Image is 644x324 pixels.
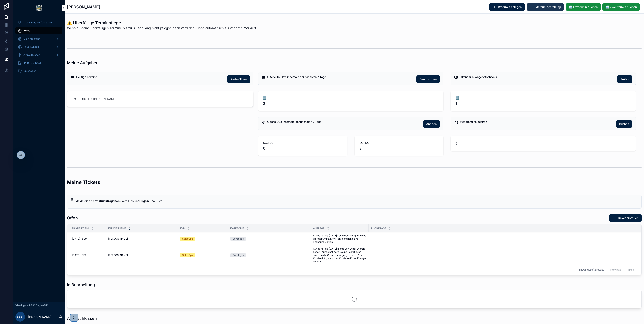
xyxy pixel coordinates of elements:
span: 3 [359,146,439,151]
a: Kunde hat bis [DATE] keine Rechnung für seine Wärmepumpe. Er will bitte endlich seine Rechnung Za... [313,234,366,244]
span: 🗓️ Ersttermin buchen [569,5,598,9]
a: [DATE] 15:31 [72,254,103,257]
button: Prüfen [617,75,632,83]
h1: Offen [67,215,78,221]
a: Aktive Kunden [15,51,62,59]
span: Buchen [619,122,629,126]
span: SSS [17,314,23,319]
a: [PERSON_NAME] [108,254,175,257]
strong: Bugs [139,199,147,203]
span: Typ [180,227,185,230]
div: SalesOps [182,253,193,257]
a: Monatliche Performance [15,19,62,26]
h1: In Bearbeitung [67,282,95,288]
span: -- [369,254,371,257]
strong: Rückfragen [100,199,116,203]
h1: Meine Aufgaben [67,60,99,66]
a: [PERSON_NAME] [108,237,175,240]
span: Home [23,29,30,32]
div: Sonstiges [233,237,244,241]
span: 2 [263,101,438,106]
span: Mein Kalender [23,37,40,40]
a: Sonstiges [230,237,308,241]
span: Kategorie [230,227,244,230]
img: App logo [36,5,42,11]
span: Wenn du deine überfälligen Termine bis zu 3 Tage lang nicht pflegst, dann wird der Kunde automati... [67,26,257,30]
a: -- [369,237,637,240]
span: Showing 2 of 2 results [579,268,604,271]
span: 1 [455,101,631,106]
div: scrollable content [13,16,65,80]
span: 17:30 - SC1 FU: [PERSON_NAME] [72,97,248,101]
span: -- [369,237,371,240]
h5: Offene SC2 Angebotschecks [460,75,614,78]
span: [PERSON_NAME] [108,237,128,240]
button: Referrals anlegen [489,3,525,11]
button: Beantworten [416,75,440,83]
button: Materialbestellung [527,3,564,11]
a: -- [369,254,637,257]
span: 2 [455,141,631,146]
button: Ticket erstellen [609,214,642,222]
a: 17:30 - SC1 FU: [PERSON_NAME] [67,91,253,107]
button: 🗓️ Zweittermin buchen [602,3,640,11]
span: Kundenname [108,227,126,230]
span: Unterlagen [23,69,36,73]
a: Home [15,27,62,34]
a: Unterlagen [15,67,62,75]
h1: Abgeschlossen [67,316,97,321]
h5: Offene DCs innerhalb der nächsten 7 Tage [267,120,420,123]
span: Neue Kunden [23,45,39,48]
button: Karte öffnen [227,75,250,83]
p: Melde dich hier für an Sales Ops und in DealDriver [75,199,638,203]
a: SalesOps [180,253,225,257]
h5: Offene To-Do's innerhalb der nächsten 7 Tage [267,75,413,78]
span: Referrals anlegen [498,5,522,9]
h2: Meine Tickets [67,179,100,186]
span: [PERSON_NAME] [23,61,43,65]
span: [DATE] 15:31 [72,254,86,257]
span: Aktive Kunden [23,53,40,57]
span: Rückfrage [371,227,386,230]
span: 🗓️ Zweittermin buchen [606,5,637,9]
a: Mein Kalender [15,35,62,42]
span: Beantworten [420,77,437,81]
h5: Zweittermine buchen [460,120,613,123]
span: Materialbestellung [535,5,561,9]
h1: ⚠️ Überfällige Terminpflege [67,20,257,26]
a: SalesOps [180,237,225,241]
span: 🆕 [263,96,438,100]
span: Monatliche Performance [23,21,52,24]
a: [PERSON_NAME] [15,59,62,67]
span: Anrufen [426,122,437,126]
h1: [PERSON_NAME] [67,4,100,10]
span: Karte öffnen [230,77,247,81]
span: [PERSON_NAME] [108,254,128,257]
a: Sonstiges [230,253,308,257]
button: Anrufen [423,120,440,128]
div: Melde dich hier für **Rückfragen** an Sales Ops und **Bugs** in DealDriver [75,199,638,203]
span: 🆕 [455,96,631,100]
p: [PERSON_NAME] [28,315,51,319]
span: SC2 DC [263,141,342,145]
div: SalesOps [182,237,193,241]
span: [DATE] 15:09 [72,237,87,240]
span: Viewing as [PERSON_NAME] [15,304,48,307]
span: Anfrage [313,227,324,230]
div: Sonstiges [233,253,244,257]
span: 0 [263,146,342,151]
button: 🗓️ Ersttermin buchen [566,3,601,11]
span: Erstellt am [72,227,89,230]
h5: Heutige Termine [76,75,224,78]
button: Buchen [616,120,632,128]
a: Kunde hat bis [DATE] nichts von Enpal Energie gehört. Kunde hat bereits eine Bestätigung, das er ... [313,247,366,263]
a: Neue Kunden [15,43,62,50]
a: [DATE] 15:09 [72,237,103,240]
span: SC1 DC [359,141,439,145]
span: Prüfen [620,77,629,81]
